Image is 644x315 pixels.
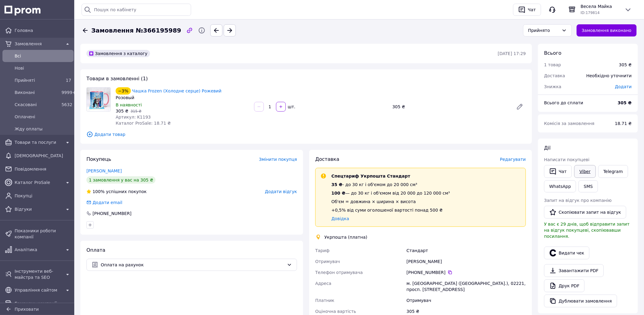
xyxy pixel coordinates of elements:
[544,50,562,56] span: Всього
[583,69,635,82] div: Необхідно уточнити
[615,121,632,126] span: 18.71 ₴
[132,88,222,93] a: Чашка Frozen (Холодне серце) Рожевий
[286,104,296,110] div: шт.
[87,88,110,111] img: Чашка Frozen (Холодне серце) Рожевий
[331,182,342,187] span: 35 ₴
[15,139,61,145] span: Товари та послуги
[86,50,150,57] div: Замовлення з каталогу
[544,157,590,162] span: Написати покупцеві
[66,78,71,83] span: 17
[528,27,559,34] div: Прийнято
[15,179,61,185] span: Каталог ProSale
[92,199,123,206] div: Додати email
[86,156,111,162] span: Покупець
[544,206,626,219] button: Скопіювати запит на відгук
[513,4,541,16] button: Чат
[15,193,71,199] span: Покупці
[331,190,450,196] div: — до 30 кг і об'ємом від 20 000 до 120 000 см³
[15,65,71,71] span: Нові
[544,121,595,126] span: Комісія за замовлення
[544,62,561,67] span: 1 товар
[15,102,59,108] span: Скасовані
[619,62,632,68] div: 305 ₴
[61,90,76,95] span: 9999+
[91,26,181,35] span: Замовлення №366195989
[331,199,450,205] div: Об'єм = довжина × ширина × висота
[577,24,637,36] button: Замовлення виконано
[15,89,59,95] span: Виконані
[15,114,71,120] span: Оплачені
[86,247,105,253] span: Оплата
[259,157,297,162] span: Змінити покупця
[15,77,59,83] span: Прийняті
[15,53,71,59] span: Всi
[615,84,632,89] span: Додати
[581,11,600,15] span: ID: 179814
[61,102,72,107] span: 5632
[579,180,598,192] button: SMS
[500,157,526,162] span: Редагувати
[315,248,330,253] span: Тариф
[86,199,123,206] div: Додати email
[323,234,369,240] div: Укрпошта (платна)
[544,264,604,277] a: Завантажити PDF
[15,307,39,312] span: Приховати
[131,109,142,113] span: 315 ₴
[101,261,285,268] span: Оплата на рахунок
[15,228,71,240] span: Показники роботи компанії
[86,176,156,184] div: 1 замовлення у вас на 305 ₴
[116,87,131,95] div: −3%
[315,281,331,286] span: Адреса
[514,101,526,113] a: Редагувати
[544,84,562,89] span: Знижка
[116,109,128,113] span: 305 ₴
[544,222,630,239] span: У вас є 29 днів, щоб відправити запит на відгук покупцеві, скопіювавши посилання.
[86,168,122,173] a: [PERSON_NAME]
[116,95,249,101] div: Розовый
[544,100,583,105] span: Всього до сплати
[15,300,61,306] span: Гаманець компанії
[15,27,71,33] span: Головна
[544,247,590,259] button: Видати чек
[116,102,142,107] span: В наявності
[86,131,526,138] span: Додати товар
[315,298,334,303] span: Платник
[527,5,537,14] div: Чат
[331,174,410,178] span: Спецтариф Укрпошта Стандарт
[15,206,61,212] span: Відгуки
[331,191,345,196] span: 100 ₴
[86,189,147,195] div: успішних покупок
[15,268,61,280] span: Інструменти веб-майстра та SEO
[93,189,105,194] span: 100%
[405,245,527,256] div: Стандарт
[315,259,340,264] span: Отримувач
[331,207,450,213] div: +0,5% від суми оголошеної вартості понад 500 ₴
[390,102,511,111] div: 305 ₴
[581,3,620,9] span: Весела Майка
[498,51,526,56] time: [DATE] 17:29
[405,256,527,267] div: [PERSON_NAME]
[15,41,61,47] span: Замовлення
[15,126,71,132] span: Жду оплаты
[544,295,617,307] button: Дублювати замовлення
[315,156,339,162] span: Доставка
[598,165,628,178] a: Telegram
[15,287,61,293] span: Управління сайтом
[544,165,572,178] button: Чат
[405,278,527,295] div: м. [GEOGRAPHIC_DATA] ([GEOGRAPHIC_DATA].), 02221, просп. [STREET_ADDRESS]
[618,100,632,105] b: 305 ₴
[82,4,191,16] input: Пошук по кабінету
[265,189,297,194] span: Додати відгук
[574,165,596,178] a: Viber
[544,279,585,292] a: Друк PDF
[544,180,576,192] a: WhatsApp
[116,115,151,119] span: Артикул: K1193
[544,198,612,203] span: Запит на відгук про компанію
[544,73,565,78] span: Доставка
[331,182,450,188] div: - до 30 кг і об'ємом до 20 000 см³
[15,166,71,172] span: Повідомлення
[15,153,71,159] span: [DEMOGRAPHIC_DATA]
[405,295,527,306] div: Отримувач
[92,210,132,216] div: [PHONE_NUMBER]
[407,269,526,275] div: [PHONE_NUMBER]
